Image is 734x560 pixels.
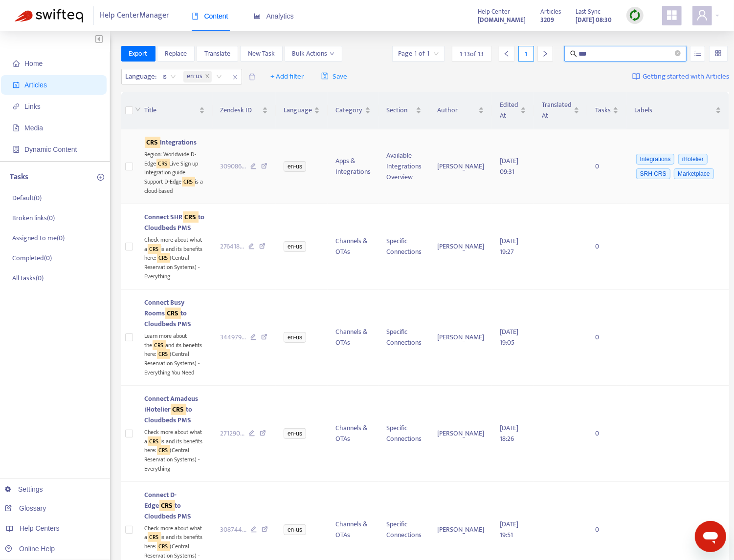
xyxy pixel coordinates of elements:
td: Channels & OTAs [328,290,378,386]
td: [PERSON_NAME] [429,290,492,386]
span: 308744 ... [221,524,247,535]
span: Analytics [254,12,294,20]
sqkw: CRS [145,137,160,148]
p: Assigned to me ( 0 ) [12,233,65,243]
span: home [13,60,20,67]
span: close-circle [675,49,681,59]
span: en-us [183,71,212,83]
button: saveSave [314,69,355,84]
a: Settings [5,485,43,493]
iframe: Button to launch messaging window [695,521,726,552]
span: Last Sync [576,6,601,17]
span: + Add filter [270,71,304,83]
div: Check more about what a is and its benefits here: (Central Reservation Systems) - Everything [145,426,205,474]
td: Apps & Integrations [328,129,378,204]
span: Media [24,124,43,132]
span: en-us [187,71,203,83]
img: sync.dc5367851b00ba804db3.png [629,9,641,21]
span: Language : [122,69,158,84]
span: close-circle [675,50,681,56]
p: All tasks ( 0 ) [12,273,44,283]
span: 276418 ... [221,241,245,252]
span: Translate [204,48,230,59]
th: Edited At [492,92,534,129]
td: [PERSON_NAME] [429,204,492,290]
span: Tasks [595,105,611,116]
span: down [135,106,141,112]
span: 344979 ... [221,332,246,343]
span: 309086 ... [221,161,246,172]
span: Edited At [500,100,518,121]
span: link [13,103,20,110]
td: 0 [587,290,626,386]
span: en-us [284,524,306,535]
sqkw: CRS [159,500,175,511]
sqkw: CRS [157,541,170,551]
span: user [696,9,708,21]
span: Help Center Manager [100,6,170,25]
td: [PERSON_NAME] [429,129,492,204]
sqkw: CRS [183,211,199,223]
span: delete [248,73,256,81]
span: search [570,50,577,57]
span: [DATE] 19:05 [500,326,518,348]
span: file-image [13,124,20,131]
sqkw: CRS [157,253,170,263]
span: 1 - 13 of 13 [460,49,484,59]
span: Export [129,48,148,59]
sqkw: CRS [156,159,170,168]
sqkw: CRS [182,177,195,187]
span: Connect Amadeus iHotelier to Cloudbeds PMS [145,393,199,426]
strong: [DOMAIN_NAME] [478,15,526,25]
span: 271290 ... [221,428,245,439]
span: en-us [284,241,306,252]
th: Zendesk ID [213,92,276,129]
span: book [192,13,199,20]
span: Connect D-Edge to Cloudbeds PMS [145,489,192,522]
span: Bulk Actions [292,48,334,59]
span: Help Centers [20,524,60,532]
th: Tasks [587,92,626,129]
td: Available Integrations Overview [378,129,429,204]
p: Completed ( 0 ) [12,253,52,263]
span: New Task [248,48,275,59]
span: Replace [165,48,187,59]
td: Specific Connections [378,290,429,386]
sqkw: CRS [157,445,170,455]
a: Getting started with Articles [632,69,729,84]
sqkw: CRS [148,532,161,542]
span: Help Center [478,6,510,17]
span: en-us [284,332,306,343]
div: 1 [518,46,534,62]
a: Glossary [5,504,46,512]
span: en-us [284,428,306,439]
span: unordered-list [694,50,701,57]
span: Author [437,105,476,116]
span: Integrations [636,154,675,165]
strong: 3209 [540,15,554,25]
span: area-chart [254,13,261,20]
span: Home [24,60,43,67]
span: Connect Busy Rooms to Cloudbeds PMS [145,297,192,330]
th: Translated At [534,92,587,129]
span: Marketplace [674,168,713,179]
span: Dynamic Content [24,145,77,153]
img: Swifteq [15,9,83,22]
td: 0 [587,386,626,482]
button: Replace [157,46,195,62]
span: right [542,50,549,57]
td: [PERSON_NAME] [429,386,492,482]
span: [DATE] 19:27 [500,235,518,257]
span: SRH CRS [636,168,670,179]
div: Check more about what a is and its benefits here: (Central Reservation Systems) - Everything [145,233,205,281]
th: Category [328,92,378,129]
th: Labels [626,92,729,129]
span: Category [335,105,363,116]
th: Title [137,92,213,129]
button: + Add filter [263,69,311,84]
div: Learn more about the and its benefits here: (Central Reservation Systems) - Everything You Need [145,330,205,377]
td: Channels & OTAs [328,204,378,290]
p: Broken links ( 0 ) [12,213,55,223]
th: Author [429,92,492,129]
span: Connect SHR to Cloudbeds PMS [145,211,205,233]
